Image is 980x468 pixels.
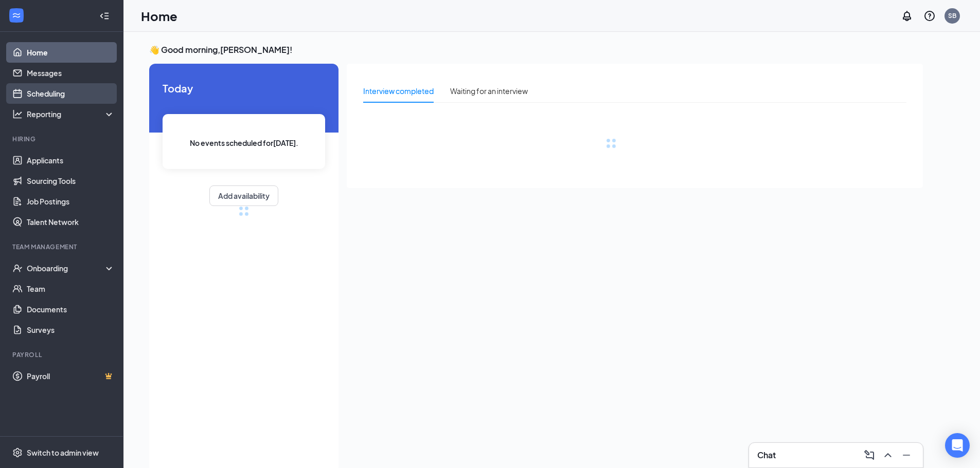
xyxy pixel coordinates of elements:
[948,11,956,20] div: SB
[11,10,22,21] svg: WorkstreamLogo
[27,83,115,104] a: Scheduling
[900,449,913,461] svg: Minimize
[27,63,115,83] a: Messages
[945,433,970,458] div: Open Intercom Messenger
[12,242,113,251] div: Team Management
[239,206,249,216] div: loading meetings...
[12,447,23,458] svg: Settings
[898,447,915,463] button: Minimize
[27,150,115,171] a: Applicants
[27,263,106,273] div: Onboarding
[27,171,115,191] a: Sourcing Tools
[863,449,876,461] svg: ComposeMessage
[861,447,878,463] button: ComposeMessage
[99,11,110,21] svg: Collapse
[882,449,894,461] svg: ChevronUp
[880,447,896,463] button: ChevronUp
[12,350,113,359] div: Payroll
[149,44,923,55] h3: 👋 Good morning, [PERSON_NAME] !
[141,7,177,25] h1: Home
[27,109,115,119] div: Reporting
[163,80,325,96] span: Today
[12,135,113,143] div: Hiring
[12,263,23,273] svg: UserCheck
[901,10,913,22] svg: Notifications
[27,320,115,340] a: Surveys
[27,191,115,212] a: Job Postings
[450,85,528,97] div: Waiting for an interview
[27,447,99,458] div: Switch to admin view
[923,10,936,22] svg: QuestionInfo
[27,42,115,63] a: Home
[209,185,278,206] button: Add availability
[27,366,115,386] a: PayrollCrown
[27,278,115,299] a: Team
[757,450,776,461] h3: Chat
[27,299,115,320] a: Documents
[190,137,298,148] span: No events scheduled for [DATE] .
[27,212,115,232] a: Talent Network
[12,109,23,119] svg: Analysis
[363,85,434,97] div: Interview completed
